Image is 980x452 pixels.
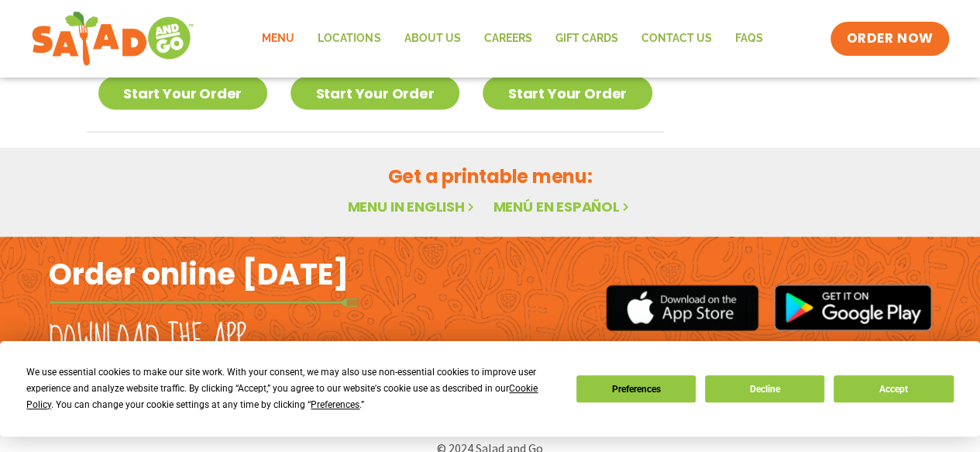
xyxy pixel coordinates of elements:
[774,284,932,330] img: google_play
[834,375,953,402] button: Accept
[49,254,349,292] h2: Order online [DATE]
[493,196,632,216] a: Menú en español
[543,21,629,57] a: GIFT CARDS
[98,76,267,109] a: Start Your Order
[483,76,652,109] a: Start Your Order
[291,76,459,109] a: Start Your Order
[49,317,246,361] h2: Download the app
[311,399,359,410] span: Preferences
[576,375,696,402] button: Preferences
[705,375,824,402] button: Decline
[31,8,194,70] img: new-SAG-logo-768×292
[723,21,774,57] a: FAQs
[87,162,894,189] h2: Get a printable menu:
[392,21,472,57] a: About Us
[846,29,933,48] span: ORDER NOW
[250,21,306,57] a: Menu
[250,21,774,57] nav: Menu
[306,21,392,57] a: Locations
[629,21,723,57] a: Contact Us
[49,298,359,306] img: fork
[830,22,948,56] a: ORDER NOW
[347,196,477,216] a: Menu in English
[26,364,557,413] div: We use essential cookies to make our site work. With your consent, we may also use non-essential ...
[472,21,543,57] a: Careers
[606,282,758,333] img: appstore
